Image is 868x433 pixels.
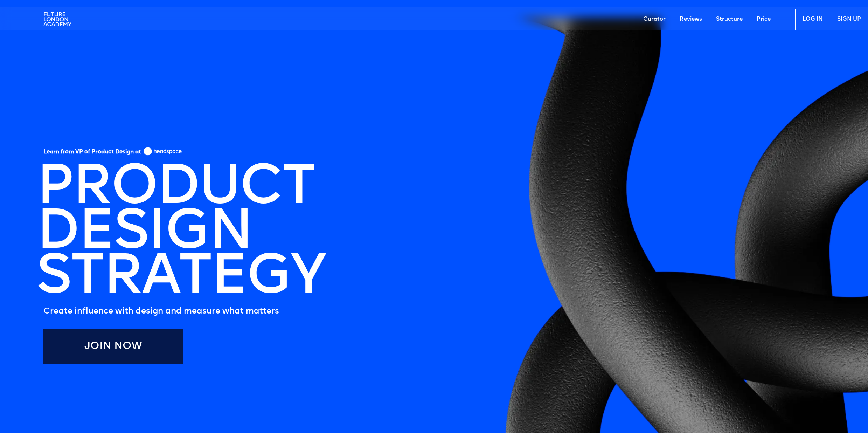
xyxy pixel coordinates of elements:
h5: Create influence with design and measure what matters [43,304,325,318]
a: Reviews [673,9,709,30]
a: Structure [709,9,750,30]
a: Curator [636,9,673,30]
a: SIGN UP [830,9,868,30]
a: Join Now [43,329,183,364]
a: Price [750,9,778,30]
a: LOG IN [795,9,830,30]
h1: PRODUCT DESIGN STRATEGY [36,166,325,301]
h5: Learn from VP of Product Design at [43,149,141,158]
